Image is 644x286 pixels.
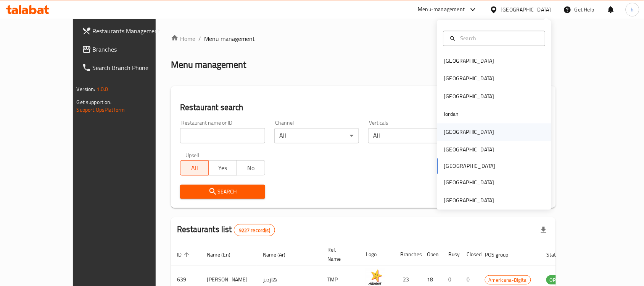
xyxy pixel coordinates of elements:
[368,128,453,143] div: All
[208,160,237,175] button: Yes
[76,40,180,58] a: Branches
[180,102,547,113] h2: Restaurant search
[77,105,125,115] a: Support.OpsPlatform
[93,63,174,72] span: Search Branch Phone
[234,224,275,236] div: Total records count
[177,224,275,236] h2: Restaurants list
[93,45,174,54] span: Branches
[546,250,571,259] span: Status
[186,187,259,197] span: Search
[444,75,494,83] div: [GEOGRAPHIC_DATA]
[418,5,465,14] div: Menu-management
[263,250,295,259] span: Name (Ar)
[327,245,351,263] span: Ref. Name
[240,162,262,174] span: No
[442,243,460,266] th: Busy
[212,162,234,174] span: Yes
[546,276,565,284] span: OPEN
[501,5,551,14] div: [GEOGRAPHIC_DATA]
[444,146,494,154] div: [GEOGRAPHIC_DATA]
[535,221,553,239] div: Export file
[444,57,494,65] div: [GEOGRAPHIC_DATA]
[444,196,494,205] div: [GEOGRAPHIC_DATA]
[274,128,359,143] div: All
[185,153,200,158] label: Upsell
[204,34,255,43] span: Menu management
[77,97,112,107] span: Get support on:
[76,22,180,40] a: Restaurants Management
[444,92,494,101] div: [GEOGRAPHIC_DATA]
[457,34,541,42] input: Search
[180,160,209,175] button: All
[485,250,518,259] span: POS group
[77,84,95,94] span: Version:
[180,185,265,199] button: Search
[460,243,479,266] th: Closed
[360,243,394,266] th: Logo
[485,276,531,284] span: Americana-Digital
[76,58,180,77] a: Search Branch Phone
[180,128,265,143] input: Search for restaurant name or ID..
[171,58,246,71] h2: Menu management
[394,243,421,266] th: Branches
[171,34,195,43] a: Home
[93,26,174,36] span: Restaurants Management
[444,179,494,187] div: [GEOGRAPHIC_DATA]
[631,5,634,14] span: h
[97,84,108,94] span: 1.0.0
[177,250,192,259] span: ID
[171,34,556,43] nav: breadcrumb
[421,243,442,266] th: Open
[184,162,206,174] span: All
[198,34,201,43] li: /
[237,160,265,175] button: No
[444,110,459,119] div: Jordan
[444,128,494,136] div: [GEOGRAPHIC_DATA]
[234,227,275,234] span: 9227 record(s)
[207,250,240,259] span: Name (En)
